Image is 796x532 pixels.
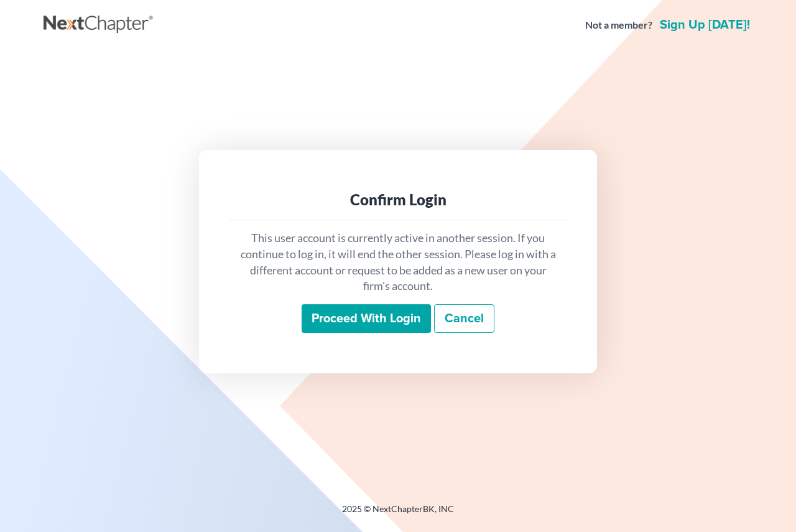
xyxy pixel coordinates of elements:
[239,190,557,210] div: Confirm Login
[302,304,431,333] input: Proceed with login
[434,304,494,333] a: Cancel
[44,503,752,525] div: 2025 © NextChapterBK, INC
[585,18,652,32] strong: Not a member?
[657,19,752,31] a: Sign up [DATE]!
[239,230,557,294] p: This user account is currently active in another session. If you continue to log in, it will end ...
